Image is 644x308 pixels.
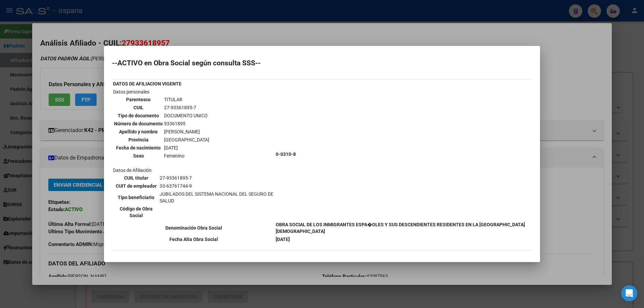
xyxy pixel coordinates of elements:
[114,112,163,119] th: Tipo de documento
[113,221,275,235] th: Denominación Obra Social
[276,151,296,157] b: 0-0310-8
[164,152,210,160] td: Femenino
[159,182,274,190] td: 33-63761744-9
[164,136,210,143] td: [GEOGRAPHIC_DATA]
[164,104,210,111] td: 27-93361895-7
[114,152,163,160] th: Sexo
[114,190,159,204] th: Tipo beneficiario
[114,104,163,111] th: CUIL
[112,60,532,66] h2: --ACTIVO en Obra Social según consulta SSS--
[114,205,159,219] th: Código de Obra Social
[114,144,163,151] th: Fecha de nacimiento
[114,96,163,103] th: Parentesco
[159,190,274,204] td: JUBILADOS DEL SISTEMA NACIONAL DEL SEGURO DE SALUD
[276,222,525,234] b: OBRA SOCIAL DE LOS INMIGRANTES ESPA�OLES Y SUS DESCENDIENTES RESIDENTES EN LA [GEOGRAPHIC_DATA][D...
[164,128,210,135] td: [PERSON_NAME]
[164,96,210,103] td: TITULAR
[114,120,163,127] th: Número de documento
[164,144,210,151] td: [DATE]
[114,128,163,135] th: Apellido y nombre
[276,237,290,242] b: [DATE]
[113,236,275,243] th: Fecha Alta Obra Social
[164,120,210,127] td: 93361895
[114,182,159,190] th: CUIT de empleador
[114,174,159,182] th: CUIL titular
[621,285,637,301] div: Open Intercom Messenger
[159,174,274,182] td: 27-93361895-7
[113,81,181,86] b: DATOS DE AFILIACION VIGENTE
[164,112,210,119] td: DOCUMENTO UNICO
[114,136,163,143] th: Provincia
[113,88,275,220] td: Datos personales Datos de Afiliación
